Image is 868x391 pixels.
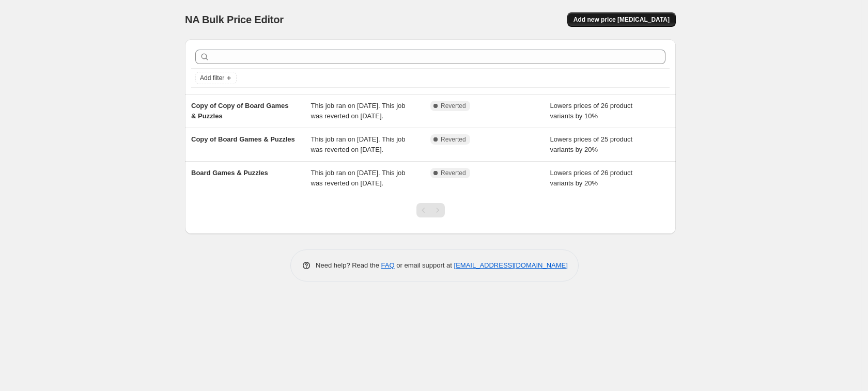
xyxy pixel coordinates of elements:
span: This job ran on [DATE]. This job was reverted on [DATE]. [311,102,406,120]
a: FAQ [381,261,395,269]
span: Copy of Board Games & Puzzles [191,135,295,143]
span: This job ran on [DATE]. This job was reverted on [DATE]. [311,135,406,153]
span: Add new price [MEDICAL_DATA] [574,15,670,24]
span: Copy of Copy of Board Games & Puzzles [191,102,289,120]
a: [EMAIL_ADDRESS][DOMAIN_NAME] [454,261,568,269]
span: Reverted [441,102,466,110]
span: Add filter [200,74,224,82]
button: Add filter [195,72,237,84]
span: Reverted [441,135,466,144]
span: or email support at [395,261,454,269]
span: Lowers prices of 26 product variants by 10% [550,102,633,120]
span: NA Bulk Price Editor [185,14,284,25]
span: Lowers prices of 25 product variants by 20% [550,135,633,153]
span: Lowers prices of 26 product variants by 20% [550,169,633,187]
button: Add new price [MEDICAL_DATA] [567,12,676,27]
span: Need help? Read the [316,261,381,269]
span: Board Games & Puzzles [191,169,268,177]
span: This job ran on [DATE]. This job was reverted on [DATE]. [311,169,406,187]
nav: Pagination [416,203,445,217]
span: Reverted [441,169,466,177]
